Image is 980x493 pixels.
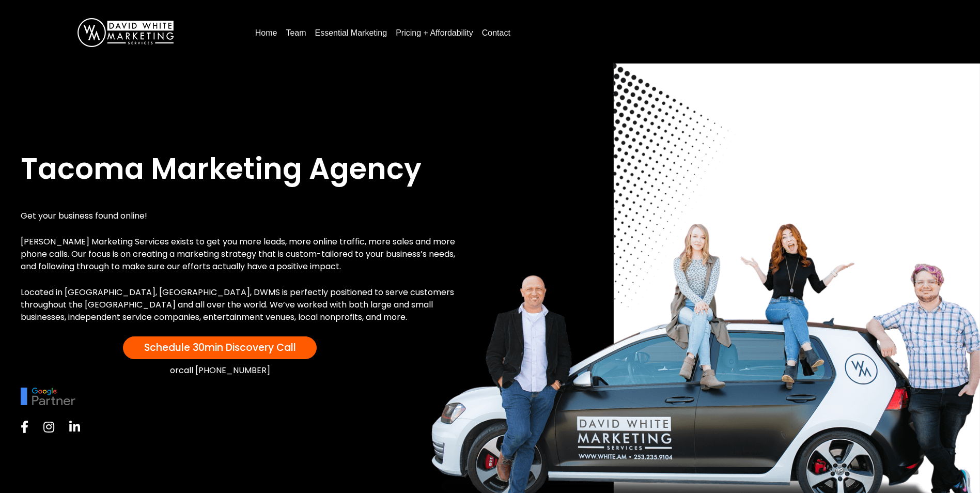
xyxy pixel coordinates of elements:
[311,25,392,41] a: Essential Marketing
[21,388,75,405] img: google-partner
[21,148,422,189] span: Tacoma Marketing Agency
[282,25,310,41] a: Team
[251,24,959,41] nav: Menu
[251,25,282,41] a: Home
[21,286,460,323] p: Located in [GEOGRAPHIC_DATA], [GEOGRAPHIC_DATA], DWMS is perfectly positioned to serve customers ...
[21,236,460,273] p: [PERSON_NAME] Marketing Services exists to get you more leads, more online traffic, more sales an...
[21,364,419,377] div: or
[77,27,174,36] a: DavidWhite-Marketing-Logo
[144,341,296,355] span: Schedule 30min Discovery Call
[392,25,477,41] a: Pricing + Affordability
[77,18,174,47] img: DavidWhite-Marketing-Logo
[179,364,270,376] a: call [PHONE_NUMBER]
[21,210,460,222] p: Get your business found online!
[478,25,515,41] a: Contact
[123,336,317,359] a: Schedule 30min Discovery Call
[21,391,75,400] picture: google-partner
